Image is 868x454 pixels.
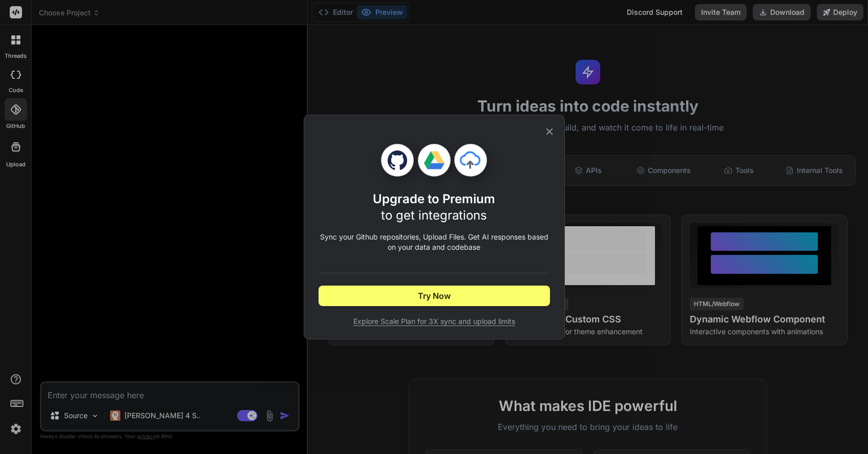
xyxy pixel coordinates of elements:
[418,290,451,302] span: Try Now
[319,232,550,252] p: Sync your Github repositories, Upload Files. Get AI responses based on your data and codebase
[373,191,495,224] h1: Upgrade to Premium
[381,208,487,223] span: to get integrations
[319,316,550,327] span: Explore Scale Plan for 3X sync and upload limits
[319,286,550,306] button: Try Now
